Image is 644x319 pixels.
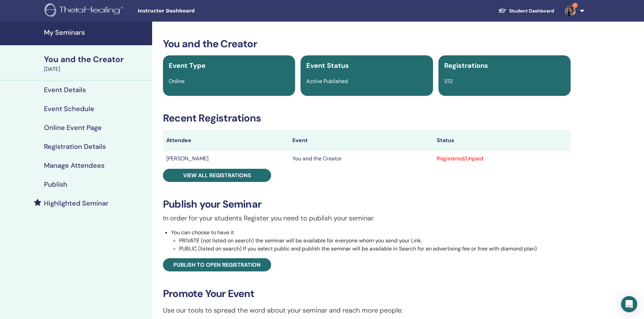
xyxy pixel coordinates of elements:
span: Online [169,78,185,85]
p: Use our tools to spread the word about your seminar and reach more people: [163,305,571,315]
a: View all registrations [163,169,271,182]
p: In order for your students Register you need to publish your seminar. [163,213,571,223]
th: Status [433,130,571,151]
img: website_grey.svg [11,18,16,23]
span: Registrations [444,61,488,70]
th: Attendee [163,130,289,151]
td: [PERSON_NAME] [163,151,289,166]
div: Registered/Unpaid [437,155,567,163]
div: Domain: [DOMAIN_NAME] [18,18,74,23]
span: View all registrations [183,172,251,179]
span: 1/12 [444,78,453,85]
h4: Highlighted Seminar [44,199,109,207]
img: tab_domain_overview_orange.svg [18,39,24,45]
div: You and the Creator [44,54,148,65]
span: Publish to open registration [173,261,261,268]
a: Student Dashboard [493,5,559,17]
li: PUBLIC (listed on search) If you select public and publish the seminar will be available in Searc... [179,245,571,253]
a: You and the Creator[DATE] [40,54,152,73]
li: PRIVATE (not listed on search) the seminar will be available for everyone whom you send your Link. [179,237,571,245]
th: Event [289,130,433,151]
h4: Registration Details [44,142,106,151]
img: tab_keywords_by_traffic_grey.svg [67,39,73,45]
h4: Online Event Page [44,124,102,132]
h3: Publish your Seminar [163,198,571,210]
span: Event Status [306,61,349,70]
li: You can choose to have it [171,229,571,253]
div: [DATE] [44,65,148,73]
h3: You and the Creator [163,38,571,50]
span: Event Type [169,61,206,70]
h4: Event Schedule [44,105,94,113]
h3: Recent Registrations [163,112,571,124]
img: default.png [565,5,576,16]
div: v 4.0.25 [19,11,33,16]
img: graduation-cap-white.svg [498,8,506,14]
h4: Event Details [44,86,86,94]
div: Domain Overview [26,40,61,44]
h4: Manage Attendees [44,161,104,169]
h4: My Seminars [44,28,148,36]
span: Instructor Dashboard [138,7,239,15]
img: logo_orange.svg [11,11,16,16]
h3: Promote Your Event [163,288,571,300]
h4: Publish [44,180,67,188]
div: Open Intercom Messenger [621,296,637,312]
a: Publish to open registration [163,258,271,271]
span: Active Published [306,78,348,85]
td: You and the Creator [289,151,433,166]
div: Keywords by Traffic [75,40,114,44]
span: 1 [572,3,578,8]
img: logo.png [45,3,125,19]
